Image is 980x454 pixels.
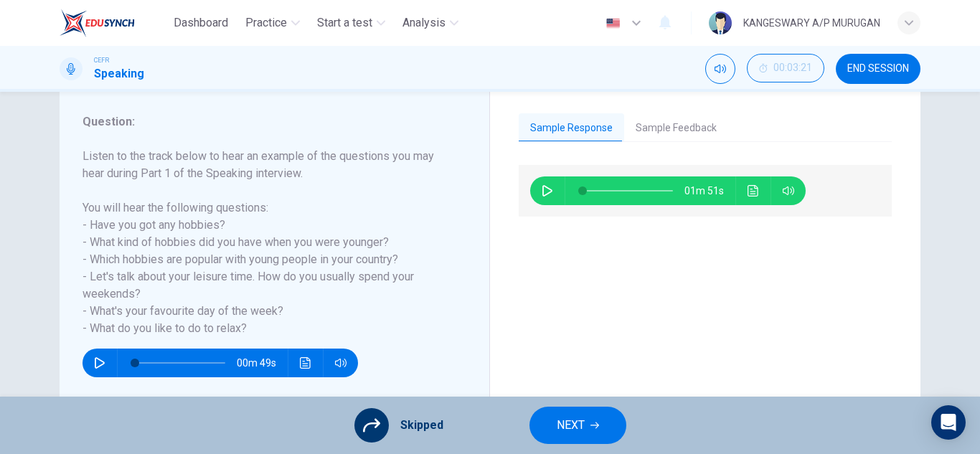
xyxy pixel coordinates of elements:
[519,113,892,143] div: basic tabs example
[529,407,626,444] button: NEXT
[400,417,443,434] span: Skipped
[168,10,234,36] button: Dashboard
[557,415,585,435] span: NEXT
[624,113,728,143] button: Sample Feedback
[931,405,966,440] div: Open Intercom Messenger
[245,14,287,32] span: Practice
[705,54,735,84] div: Mute
[684,176,735,205] span: 01m 51s
[60,9,168,37] a: EduSynch logo
[311,10,391,36] button: Start a test
[317,14,372,32] span: Start a test
[773,62,812,74] span: 00:03:21
[402,14,446,32] span: Analysis
[747,54,824,84] div: Hide
[836,54,920,84] button: END SESSION
[237,349,288,377] span: 00m 49s
[519,113,624,143] button: Sample Response
[83,113,449,131] h6: Question :
[83,148,449,337] h6: Listen to the track below to hear an example of the questions you may hear during Part 1 of the S...
[240,10,306,36] button: Practice
[742,176,765,205] button: Click to see the audio transcription
[604,18,622,29] img: en
[709,11,732,34] img: Profile picture
[743,14,880,32] div: KANGESWARY A/P MURUGAN
[94,65,144,82] h1: Speaking
[747,54,824,82] button: 00:03:21
[94,55,109,65] span: CEFR
[294,349,317,377] button: Click to see the audio transcription
[174,14,228,32] span: Dashboard
[397,10,464,36] button: Analysis
[847,63,909,75] span: END SESSION
[60,9,135,37] img: EduSynch logo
